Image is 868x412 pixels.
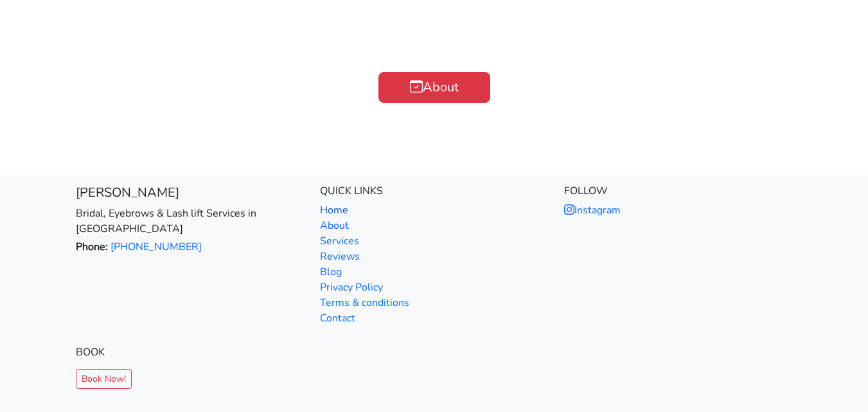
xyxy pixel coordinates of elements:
a: Contact [320,311,355,325]
p: Bridal, Eyebrows & Lash lift Services in [GEOGRAPHIC_DATA] [76,206,305,237]
a: Instagram [564,203,621,217]
h6: Book [76,346,305,359]
a: About [378,72,490,103]
a: Home [320,203,348,217]
a: Terms & conditions [320,296,409,310]
h6: Follow [564,185,793,197]
strong: Phone: [76,240,108,254]
a: Reviews [320,249,360,264]
a: Services [320,234,359,248]
a: About [320,219,349,233]
h6: Quick Links [320,185,549,197]
a: Book Now! [76,369,132,389]
a: Blog [320,265,342,279]
a: [PHONE_NUMBER] [111,240,202,254]
a: Privacy Policy [320,280,383,294]
h5: [PERSON_NAME] [76,185,305,201]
